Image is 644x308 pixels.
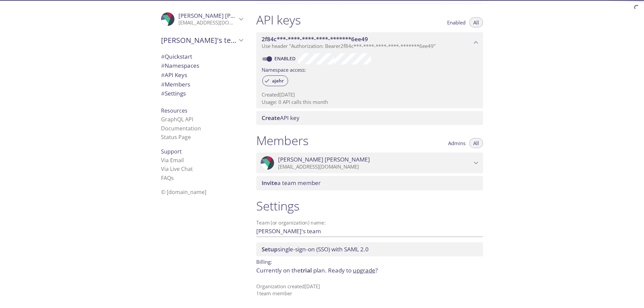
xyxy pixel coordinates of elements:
[161,53,192,60] span: Quickstart
[156,32,248,49] div: Alex's team
[262,75,288,86] div: ajehr
[161,62,165,69] span: #
[268,78,288,84] span: ajehr
[161,71,187,79] span: API Keys
[256,242,483,256] div: Setup SSO
[444,138,470,148] button: Admins
[469,138,483,148] button: All
[256,111,483,125] div: Create API Key
[256,176,483,190] div: Invite a team member
[256,152,483,173] div: Alex Alex
[256,133,309,148] h1: Members
[328,266,378,274] span: Ready to ?
[262,245,369,253] span: single-sign-on (SSO) with SAML 2.0
[256,266,483,275] p: Currently on the plan.
[161,53,165,60] span: #
[262,179,321,187] span: a team member
[161,157,184,164] a: Via Email
[262,114,280,122] span: Create
[161,80,190,88] span: Members
[161,125,201,132] a: Documentation
[262,91,478,98] p: Created [DATE]
[278,164,472,170] p: [EMAIL_ADDRESS][DOMAIN_NAME]
[469,17,483,27] button: All
[161,89,186,97] span: Settings
[256,256,483,266] p: Billing:
[262,114,300,122] span: API key
[161,174,174,182] a: FAQ
[156,80,248,89] div: Members
[161,148,182,155] span: Support
[443,17,470,27] button: Enabled
[156,8,248,30] div: Alex Alex
[256,220,326,225] label: Team (or organization) name:
[156,61,248,70] div: Namespaces
[156,52,248,61] div: Quickstart
[156,70,248,80] div: API Keys
[273,55,298,62] a: Enabled
[262,179,277,187] span: Invite
[256,198,483,213] h1: Settings
[161,71,165,79] span: #
[161,165,193,173] a: Via Live Chat
[278,156,370,163] span: [PERSON_NAME] [PERSON_NAME]
[262,64,306,74] label: Namespace access:
[161,62,199,69] span: Namespaces
[156,89,248,98] div: Team Settings
[171,174,174,182] span: s
[161,80,165,88] span: #
[256,12,301,27] h1: API keys
[161,116,193,123] a: GraphQL API
[161,107,187,114] span: Resources
[178,19,237,26] p: [EMAIL_ADDRESS][DOMAIN_NAME]
[161,36,237,45] span: [PERSON_NAME]'s team
[161,188,206,196] span: © [DOMAIN_NAME]
[256,283,483,297] p: Organization created [DATE] 1 team member
[262,245,278,253] span: Setup
[161,89,165,97] span: #
[301,266,312,274] span: trial
[262,99,478,106] p: Usage: 0 API calls this month
[161,133,191,141] a: Status Page
[353,266,375,274] a: upgrade
[178,12,270,19] span: [PERSON_NAME] [PERSON_NAME]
